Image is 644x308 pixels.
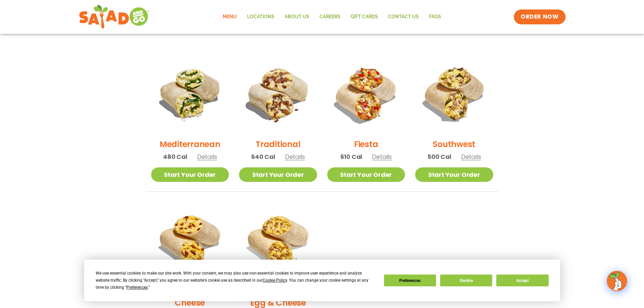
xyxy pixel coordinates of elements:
a: ORDER NOW [514,9,565,24]
a: Contact Us [383,9,424,25]
img: Product photo for Turkey Sausage, Egg & Cheese [239,202,317,280]
h2: Mediterranean [160,138,220,150]
span: 480 Cal [163,152,187,161]
img: Product photo for Fiesta [327,55,405,133]
img: new-SAG-logo-768×292 [79,3,150,30]
img: Product photo for Traditional [239,55,317,133]
img: Product photo for Mediterranean Breakfast Burrito [151,55,229,133]
h2: Fiesta [354,138,378,150]
a: Start Your Order [415,167,493,182]
a: Menu [218,9,242,25]
span: Details [197,152,217,161]
img: Product photo for Bacon, Egg & Cheese [151,202,229,280]
span: Details [285,152,305,161]
a: About Us [280,9,314,25]
h2: Southwest [433,138,475,150]
a: GIFT CARDS [345,9,383,25]
div: Cookie Consent Prompt [84,260,560,301]
button: Accept [496,275,548,286]
span: Preferences [126,285,148,290]
span: Details [372,152,392,161]
a: Careers [314,9,345,25]
span: Details [461,152,481,161]
span: 500 Cal [427,152,451,161]
span: Cookie Policy [263,278,287,283]
a: FAQs [424,9,446,25]
img: Product photo for Southwest [415,55,493,133]
div: We use essential cookies to make our site work. With your consent, we may also use non-essential ... [96,270,376,291]
a: Start Your Order [327,167,405,182]
button: Preferences [384,275,436,286]
h2: Traditional [256,138,300,150]
span: 610 Cal [340,152,362,161]
a: Start Your Order [151,167,229,182]
button: Decline [440,275,492,286]
span: ORDER NOW [521,13,558,21]
span: 640 Cal [251,152,275,161]
a: Locations [242,9,280,25]
a: Start Your Order [239,167,317,182]
nav: Menu [218,9,446,25]
img: wpChatIcon [607,271,626,290]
